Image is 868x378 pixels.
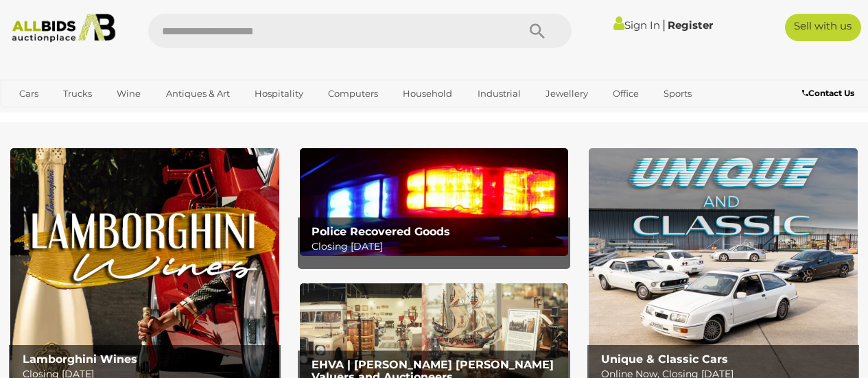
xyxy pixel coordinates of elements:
[601,353,728,366] b: Unique & Classic Cars
[10,105,126,128] a: [GEOGRAPHIC_DATA]
[10,82,47,105] a: Cars
[319,82,387,105] a: Computers
[394,82,461,105] a: Household
[246,82,312,105] a: Hospitality
[300,148,569,256] img: Police Recovered Goods
[802,86,858,101] a: Contact Us
[6,14,121,43] img: Allbids.com.au
[312,238,563,255] p: Closing [DATE]
[613,19,660,32] a: Sign In
[537,82,597,105] a: Jewellery
[802,88,854,98] b: Contact Us
[469,82,530,105] a: Industrial
[108,82,150,105] a: Wine
[503,14,572,48] button: Search
[312,225,450,238] b: Police Recovered Goods
[54,82,101,105] a: Trucks
[23,353,137,366] b: Lamborghini Wines
[655,82,701,105] a: Sports
[604,82,648,105] a: Office
[785,14,861,41] a: Sell with us
[157,82,239,105] a: Antiques & Art
[300,148,569,256] a: Police Recovered Goods Police Recovered Goods Closing [DATE]
[668,19,713,32] a: Register
[662,17,666,32] span: |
